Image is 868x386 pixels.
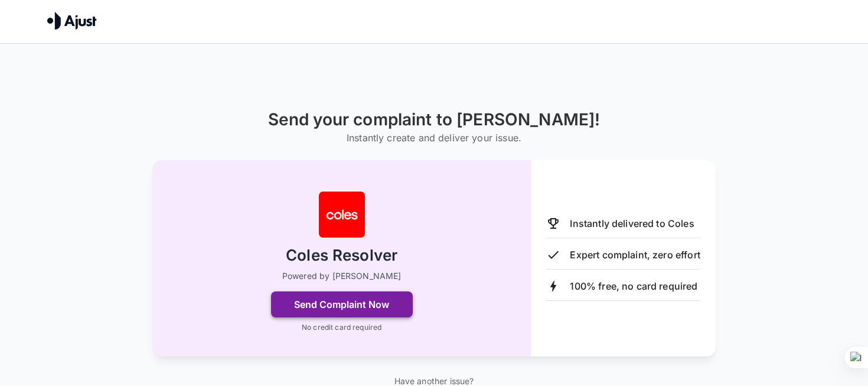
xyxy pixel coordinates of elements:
[302,322,381,333] p: No credit card required
[570,216,694,231] p: Instantly delivered to Coles
[271,291,413,317] button: Send Complaint Now
[268,129,601,146] h6: Instantly create and deliver your issue.
[570,279,697,293] p: 100% free, no card required
[47,12,97,30] img: Ajust
[570,248,700,262] p: Expert complaint, zero effort
[282,270,402,282] p: Powered by [PERSON_NAME]
[268,110,601,129] h1: Send your complaint to [PERSON_NAME]!
[318,191,366,238] img: Coles
[286,245,397,266] h2: Coles Resolver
